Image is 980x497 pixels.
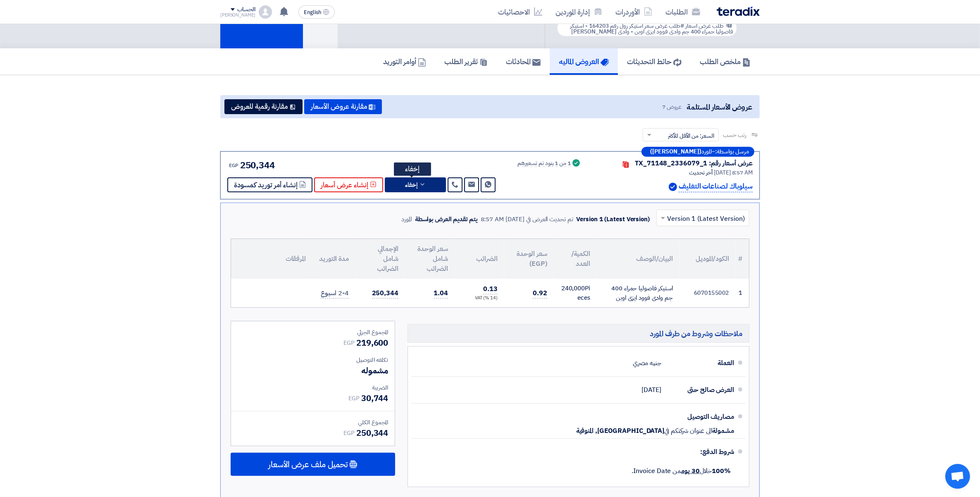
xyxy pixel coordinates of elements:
th: سعر الوحدة (EGP) [504,239,554,279]
a: إدارة الموردين [549,2,609,22]
div: الضريبة [238,383,388,392]
span: مشموله [361,364,388,377]
div: تكلفه التوصيل [238,356,388,364]
a: العروض الماليه [550,48,618,75]
th: الضرائب [455,239,504,279]
div: العرض صالح حتى [668,380,734,400]
span: EGP [348,394,360,403]
td: Pieces [554,279,597,307]
span: [DATE] [642,386,661,394]
th: الكمية/العدد [554,239,597,279]
a: حائط التحديثات [618,48,691,75]
span: 250,344 [372,288,398,299]
p: سيلوباك لصناعات التغليف [679,181,753,192]
span: مشمولة [713,427,734,435]
button: مقارنة رقمية للعروض [224,99,303,114]
h5: ملاحظات وشروط من طرف المورد [408,324,749,343]
img: profile_test.png [259,5,272,19]
span: #طلب عرض سعر استيكر رول رقم 164203 - استيكر فاصوليا حمراء 400 جم وادى فوود ايزى اوبن - وادى [PERS... [570,22,733,36]
span: 250,344 [240,158,275,172]
img: Teradix logo [717,7,760,16]
span: مرسل بواسطة: [715,149,749,155]
a: Open chat [945,464,970,489]
th: # [736,239,749,279]
div: شروط الدفع: [424,442,734,462]
div: العملة [668,353,734,373]
span: EGP [343,339,355,347]
span: [GEOGRAPHIC_DATA], المنوفية [576,427,664,435]
span: 250,344 [356,427,388,439]
span: [DATE] 8:57 AM [714,168,753,177]
span: أخر تحديث [689,168,713,177]
div: Version 1 (Latest Version) [577,215,650,224]
div: [PERSON_NAME] [220,13,255,17]
button: إنشاء عرض أسعار [314,177,383,192]
strong: 100% [712,466,731,476]
span: 1.04 [434,288,448,299]
div: عرض أسعار رقم: TX_71148_2336079_1 [635,158,753,168]
div: يتم تقديم العرض بواسطة [415,215,477,224]
div: الحساب [237,6,255,13]
span: 0.92 [533,288,547,299]
th: سعر الوحدة شامل الضرائب [405,239,455,279]
div: تم تحديث العرض في [DATE] 8:57 AM [481,215,573,224]
span: 30,744 [361,392,388,404]
span: عروض 7 [662,103,681,111]
div: (14 %) VAT [461,295,498,302]
a: ملخص الطلب [691,48,760,75]
button: إخفاء [385,177,446,192]
button: مقارنة عروض الأسعار [304,99,382,114]
a: الطلبات [659,2,707,22]
span: 219,600 [356,337,388,349]
span: رتب حسب [723,131,746,139]
div: استيكر فاصوليا حمراء 400 جم وادى فوود ايزى اوبن [603,284,673,302]
span: 240,000 [561,284,585,293]
div: – [641,147,754,157]
b: ([PERSON_NAME]) [650,149,701,155]
div: مصاريف التوصيل [668,407,734,427]
a: أوامر التوريد [374,48,435,75]
button: English [298,5,335,19]
div: إخفاء [394,162,431,176]
a: المحادثات [497,48,550,75]
img: Verified Account [669,183,677,191]
u: 30 يوم [681,466,699,476]
th: مدة التوريد [312,239,355,279]
span: السعر: من الأقل للأكثر [668,131,714,140]
div: المورد [401,215,412,224]
td: 1 [736,279,749,307]
a: الأوردرات [609,2,659,22]
h5: أوامر التوريد [383,57,426,66]
h5: ملخص الطلب [700,57,751,66]
div: جنيه مصري [633,355,661,371]
span: طلب عرض أسعار [685,22,724,30]
span: الى عنوان شركتكم في [664,427,712,435]
span: English [304,10,321,15]
span: 2-4 اسبوع [321,288,349,299]
h5: حائط التحديثات [627,57,682,66]
th: المرفقات [231,239,312,279]
div: المجموع الجزئي [238,328,388,337]
th: البيان/الوصف [597,239,680,279]
button: إنشاء أمر توريد كمسودة [227,177,312,192]
span: عروض الأسعار المستلمة [687,101,752,112]
span: تحميل ملف عرض الأسعار [268,461,348,468]
span: إنشاء عرض أسعار [321,182,368,188]
span: EGP [229,162,238,169]
span: إخفاء [405,182,417,188]
span: 0.13 [483,284,498,294]
h5: المحادثات [506,57,541,66]
span: EGP [343,429,355,437]
span: خلال من Invoice Date. [632,466,731,476]
th: الإجمالي شامل الضرائب [355,239,405,279]
h5: تقرير الطلب [444,57,488,66]
a: الاحصائيات [491,2,549,22]
td: 6070155002 [680,279,736,307]
div: المجموع الكلي [238,418,388,427]
span: إنشاء أمر توريد كمسودة [234,182,298,188]
div: 1 من 1 بنود تم تسعيرهم [517,160,571,167]
span: المورد [701,149,712,155]
h5: العروض الماليه [559,57,609,66]
th: الكود/الموديل [680,239,736,279]
a: تقرير الطلب [435,48,497,75]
